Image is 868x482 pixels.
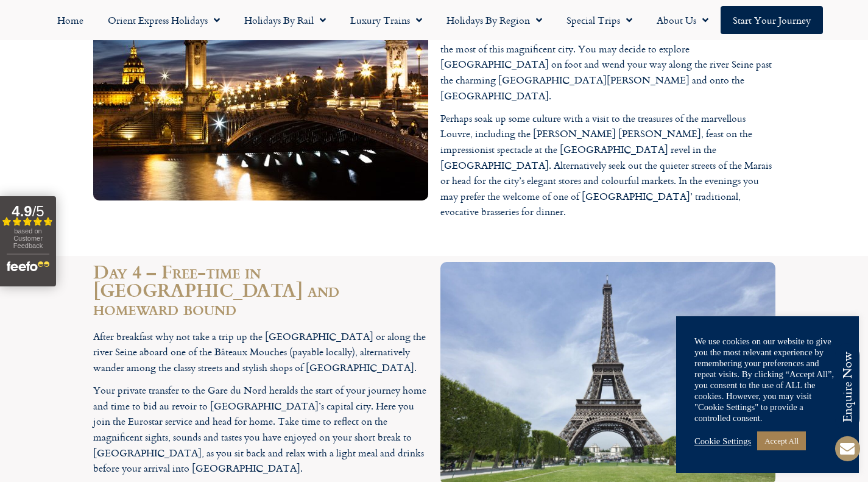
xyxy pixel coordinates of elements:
a: About Us [644,6,721,34]
p: Take some time to plan your days over a leisurely breakfast to ensure you make the most of this m... [440,26,775,104]
p: After breakfast why not take a trip up the [GEOGRAPHIC_DATA] or along the river Seine aboard one ... [93,329,428,376]
p: Perhaps soak up some culture with a visit to the treasures of the marvellous Louvre, including th... [440,111,775,220]
div: Blocked (selector): [676,316,859,473]
a: Orient Express Holidays [96,6,232,34]
a: Special Trips [554,6,644,34]
p: Your private transfer to the Gare du Nord heralds the start of your journey home and time to bid ... [93,383,428,477]
a: Luxury Trains [338,6,434,34]
div: We use cookies on our website to give you the most relevant experience by remembering your prefer... [694,336,841,424]
h2: Day 4 – Free-time in [GEOGRAPHIC_DATA] and homeward bound [93,262,428,317]
a: Cookie Settings [694,436,751,447]
a: Start your Journey [721,6,823,34]
a: Accept All [757,431,806,450]
a: Holidays by Rail [232,6,338,34]
a: Holidays by Region [434,6,554,34]
a: Home [45,6,96,34]
nav: Menu [6,6,862,34]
